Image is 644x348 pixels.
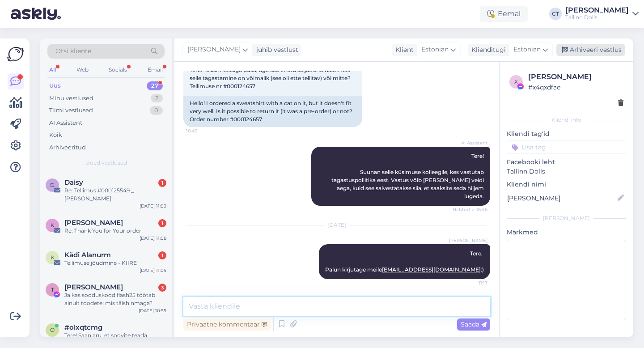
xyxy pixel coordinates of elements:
[49,106,93,115] div: Tiimi vestlused
[140,267,166,274] div: [DATE] 11:05
[480,6,528,22] div: Eemal
[51,254,55,261] span: K
[55,47,91,56] span: Otsi kliente
[64,283,123,291] span: Tiina Riis
[64,187,166,203] div: Re: Tellimus #000125549 _ [PERSON_NAME]
[140,203,166,209] div: [DATE] 11:09
[64,219,123,227] span: Kristi Pukk
[507,140,626,154] input: Lisa tag
[146,64,165,76] div: Email
[513,45,541,55] span: Estonian
[183,318,271,331] div: Privaatne kommentaar
[453,206,487,213] span: Nähtud ✓ 16:46
[51,286,54,293] span: T
[449,237,487,244] span: [PERSON_NAME]
[64,251,111,259] span: Kädi Alanurm
[507,228,626,237] p: Märkmed
[107,64,129,76] div: Socials
[421,45,449,55] span: Estonian
[158,219,166,227] div: 1
[49,119,82,127] div: AI Assistent
[64,259,166,267] div: Tellimuse jõudmine - KIIRE
[64,323,102,331] span: #olxqtcmg
[139,307,166,314] div: [DATE] 10:55
[64,178,83,187] span: Daisy
[51,222,55,229] span: K
[151,94,163,103] div: 2
[64,227,166,235] div: Re: Thank You for Your order!
[507,167,626,176] p: Tallinn Dolls
[507,129,626,139] p: Kliendi tag'id
[64,291,166,307] div: Ja kas sooduskood flash25 töötab ainult toodetel mis täishinmaga?
[454,140,487,146] span: AI Assistent
[454,280,487,286] span: 11:17
[47,64,58,76] div: All
[158,251,166,259] div: 1
[183,96,362,127] div: Hello! I ordered a sweatshirt with a cat on it, but it doesn't fit very well. Is it possible to r...
[183,221,490,229] div: [DATE]
[556,44,625,56] div: Arhiveeri vestlus
[50,327,55,333] span: o
[528,82,623,92] div: # x4qxdfae
[64,331,166,348] div: Tere! Saan aru, et soovite teada tellimuse 000124959 staatuse kohta [PERSON_NAME] tähendab 'tarni...
[507,193,616,203] input: Lisa nimi
[392,45,414,55] div: Klient
[507,157,626,167] p: Facebooki leht
[468,45,506,55] div: Klienditugi
[49,131,62,140] div: Kõik
[150,106,163,115] div: 0
[147,81,163,90] div: 27
[565,7,629,14] div: [PERSON_NAME]
[49,94,93,103] div: Minu vestlused
[190,67,352,89] span: Tere! Tellisin kassiga pusa, aga see ei istu seljas eriti hästi. Kas selle tagastamine on võimali...
[528,72,623,82] div: [PERSON_NAME]
[158,284,166,292] div: 3
[85,159,127,167] span: Uued vestlused
[158,179,166,187] div: 1
[186,127,220,134] span: 16:46
[507,214,626,222] div: [PERSON_NAME]
[507,116,626,124] div: Kliendi info
[50,182,55,188] span: D
[507,180,626,189] p: Kliendi nimi
[549,8,562,20] div: CT
[75,64,90,76] div: Web
[140,235,166,242] div: [DATE] 11:08
[514,78,518,85] span: x
[565,7,639,21] a: [PERSON_NAME]Tallinn Dolls
[382,266,481,273] a: [EMAIL_ADDRESS][DOMAIN_NAME]
[187,45,241,55] span: [PERSON_NAME]
[461,320,487,328] span: Saada
[7,46,24,63] img: Askly Logo
[253,45,298,55] div: juhib vestlust
[49,81,61,90] div: Uus
[49,143,86,152] div: Arhiveeritud
[565,14,629,21] div: Tallinn Dolls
